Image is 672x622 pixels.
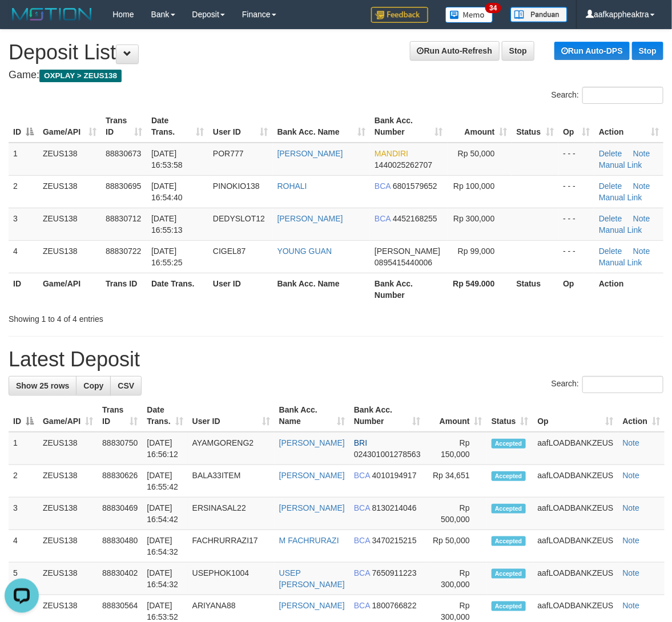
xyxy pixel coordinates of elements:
[38,432,98,465] td: ZEUS138
[375,149,408,158] span: MANDIRI
[106,214,141,223] span: 88830712
[492,569,526,579] span: Accepted
[599,149,622,158] a: Delete
[410,41,500,60] a: Run Auto-Refresh
[372,601,417,610] span: Copy 1800766822 to clipboard
[623,536,640,545] a: Note
[558,143,594,176] td: - - -
[354,503,370,512] span: BCA
[110,376,142,395] a: CSV
[558,110,594,143] th: Op: activate to sort column ascending
[76,376,111,395] a: Copy
[425,399,487,432] th: Amount: activate to sort column ascending
[38,175,101,208] td: ZEUS138
[101,273,147,305] th: Trans ID
[372,471,417,480] span: Copy 4010194917 to clipboard
[448,273,512,305] th: Rp 549.000
[372,568,417,577] span: Copy 7650911223 to clipboard
[279,471,345,480] a: [PERSON_NAME]
[623,503,640,512] a: Note
[9,563,38,595] td: 5
[98,465,142,498] td: 88830626
[9,465,38,498] td: 2
[151,247,183,267] span: [DATE] 16:55:25
[101,110,147,143] th: Trans ID: activate to sort column ascending
[554,42,630,60] a: Run Auto-DPS
[213,149,244,158] span: POR777
[106,181,141,191] span: 88830695
[375,247,440,256] span: [PERSON_NAME]
[98,563,142,595] td: 88830402
[370,273,448,305] th: Bank Acc. Number
[277,149,343,158] a: [PERSON_NAME]
[393,214,437,223] span: Copy 4452168255 to clipboard
[375,258,432,267] span: Copy 0895415440006 to clipboard
[354,536,370,545] span: BCA
[98,498,142,530] td: 88830469
[623,471,640,480] a: Note
[349,399,425,432] th: Bank Acc. Number: activate to sort column ascending
[208,273,273,305] th: User ID
[188,498,275,530] td: ERSINASAL22
[510,7,568,22] img: panduan.png
[9,41,663,64] h1: Deposit List
[38,530,98,563] td: ZEUS138
[512,110,559,143] th: Status: activate to sort column ascending
[558,175,594,208] td: - - -
[354,568,370,577] span: BCA
[188,465,275,498] td: BALA33ITEM
[502,41,534,60] a: Stop
[618,399,665,432] th: Action: activate to sort column ascending
[448,110,512,143] th: Amount: activate to sort column ascending
[151,214,183,235] span: [DATE] 16:55:13
[354,471,370,480] span: BCA
[453,214,494,223] span: Rp 300,000
[38,143,101,176] td: ZEUS138
[372,536,417,545] span: Copy 3470215215 to clipboard
[142,530,187,563] td: [DATE] 16:54:32
[599,225,642,235] a: Manual Link
[594,273,663,305] th: Action
[188,399,275,432] th: User ID: activate to sort column ascending
[393,181,437,191] span: Copy 6801579652 to clipboard
[9,399,38,432] th: ID: activate to sort column descending
[38,498,98,530] td: ZEUS138
[277,181,307,191] a: ROHALI
[142,465,187,498] td: [DATE] 16:55:42
[279,568,345,589] a: USEP [PERSON_NAME]
[558,208,594,240] td: - - -
[9,143,38,176] td: 1
[9,70,663,81] h4: Game:
[425,465,487,498] td: Rp 34,651
[279,438,345,447] a: [PERSON_NAME]
[594,110,663,143] th: Action: activate to sort column ascending
[151,181,183,202] span: [DATE] 16:54:40
[492,439,526,449] span: Accepted
[533,399,618,432] th: Op: activate to sort column ascending
[354,438,367,447] span: BRI
[533,465,618,498] td: aafLOADBANKZEUS
[147,273,208,305] th: Date Trans.
[582,87,663,104] input: Search:
[273,110,371,143] th: Bank Acc. Name: activate to sort column ascending
[599,193,642,202] a: Manual Link
[558,273,594,305] th: Op
[582,376,663,393] input: Search:
[38,110,101,143] th: Game/API: activate to sort column ascending
[453,181,494,191] span: Rp 100,000
[38,240,101,273] td: ZEUS138
[492,471,526,481] span: Accepted
[372,503,417,512] span: Copy 8130214046 to clipboard
[632,42,663,60] a: Stop
[98,432,142,465] td: 88830750
[9,208,38,240] td: 3
[354,601,370,610] span: BCA
[118,381,134,390] span: CSV
[492,601,526,611] span: Accepted
[142,498,187,530] td: [DATE] 16:54:42
[83,381,103,390] span: Copy
[9,175,38,208] td: 2
[375,214,391,223] span: BCA
[213,247,246,256] span: CIGEL87
[38,563,98,595] td: ZEUS138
